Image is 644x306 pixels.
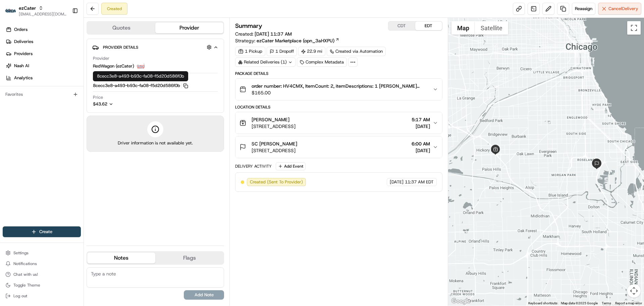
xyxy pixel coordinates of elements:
button: Start new chat [114,66,122,74]
span: Notifications [13,261,37,266]
a: Created via Automation [327,47,386,56]
h3: Summary [235,23,262,29]
span: Toggle Theme [13,282,40,288]
span: [DATE] [412,123,430,130]
span: Settings [13,250,29,256]
button: Notifications [3,259,81,268]
button: Keyboard shortcuts [528,301,557,306]
button: Reassign [572,3,595,15]
span: [DATE] 11:37 AM [255,31,292,37]
div: Location Details [235,104,442,110]
img: ezCater [5,9,16,13]
span: Nash AI [14,63,29,69]
div: Delivery Activity [235,164,272,169]
button: Notes [87,253,155,263]
img: Google [450,297,472,306]
button: 8cecc3e8-a493-b93c-fa08-f5d20d586f0b [93,83,188,89]
div: Complex Metadata [297,57,347,67]
a: Report a map error [615,301,642,305]
div: Favorites [3,89,81,100]
span: Log out [13,293,27,299]
span: $165.00 [252,89,427,96]
span: Created: [235,31,292,37]
div: 8cecc3e8-a493-b93c-fa08-f5d20d586f0b [93,71,188,81]
a: Orders [3,24,84,35]
button: Quotes [87,23,155,33]
span: [STREET_ADDRESS] [252,123,296,130]
img: time_to_eat_nevada_logo [137,62,145,70]
div: 22.9 mi [298,47,325,56]
span: [DATE] [390,179,404,185]
a: 💻API Documentation [54,95,110,107]
a: Providers [3,48,84,59]
div: We're available if you need us! [23,71,85,76]
span: [STREET_ADDRESS] [252,147,297,154]
button: Chat with us! [3,270,81,279]
img: Nash [7,7,20,20]
a: Open this area in Google Maps (opens a new window) [450,297,472,306]
span: 11:37 AM EDT [405,179,434,185]
button: CancelDelivery [598,3,641,15]
a: 📗Knowledge Base [4,95,54,107]
span: API Documentation [63,97,108,104]
button: Show satellite imagery [475,21,508,35]
span: Deliveries [14,39,33,45]
div: 📗 [7,98,12,103]
span: Providers [14,51,33,57]
button: Provider [155,23,223,33]
span: ezCater Marketplace (opn_3aHXPU) [257,37,334,44]
button: Settings [3,248,81,258]
button: $43.62 [93,101,152,107]
span: Cancel Delivery [608,6,638,12]
span: Knowledge Base [13,97,51,104]
button: Flags [155,253,223,263]
button: order number: HV4CMX, ItemCount: 2, itemDescriptions: 1 [PERSON_NAME] Classic Breakfast, 1 Ham$16... [235,79,442,100]
span: 6:00 AM [412,140,430,147]
button: ezCater [19,5,36,11]
a: Powered byPylon [47,114,81,119]
img: 1736555255976-a54dd68f-1ca7-489b-9aae-adbdc363a1c4 [7,64,19,76]
button: Toggle Theme [3,280,81,290]
a: Terms [602,301,611,305]
button: Show street map [451,21,475,35]
button: CDT [388,21,415,30]
button: EDT [415,21,442,30]
a: Deliveries [3,36,84,47]
a: Nash AI [3,60,84,71]
span: Pylon [67,114,81,119]
span: Map data ©2025 Google [561,301,598,305]
span: [DATE] [412,147,430,154]
button: Map camera controls [627,284,641,298]
div: 1 Dropoff [267,47,297,56]
button: Provider Details [92,42,218,53]
a: ezCater Marketplace (opn_3aHXPU) [257,37,339,44]
span: 5:17 AM [412,116,430,123]
p: Welcome 👋 [7,27,122,38]
button: Create [3,226,81,237]
span: Driver information is not available yet. [118,140,193,146]
span: RedWagon (ezCater) [93,63,134,69]
span: Chat with us! [13,272,38,277]
span: Price [93,94,103,100]
span: Provider Details [103,45,138,50]
button: Log out [3,291,81,301]
a: Analytics [3,73,84,83]
span: SC [PERSON_NAME] [252,140,297,147]
span: order number: HV4CMX, ItemCount: 2, itemDescriptions: 1 [PERSON_NAME] Classic Breakfast, 1 Ham [252,83,427,89]
button: SC [PERSON_NAME][STREET_ADDRESS]6:00 AM[DATE] [235,136,442,158]
span: Create [39,229,52,235]
span: Reassign [575,6,592,12]
span: [PERSON_NAME] [252,116,289,123]
input: Clear [17,43,111,50]
span: $43.62 [93,101,107,107]
div: Package Details [235,71,442,76]
div: 💻 [57,98,62,103]
span: Orders [14,27,28,33]
span: Provider [93,55,109,61]
div: 1 Pickup [235,47,265,56]
button: ezCaterezCater[EMAIL_ADDRESS][DOMAIN_NAME] [3,3,69,19]
button: Add Event [276,162,306,170]
button: [PERSON_NAME][STREET_ADDRESS]5:17 AM[DATE] [235,112,442,134]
